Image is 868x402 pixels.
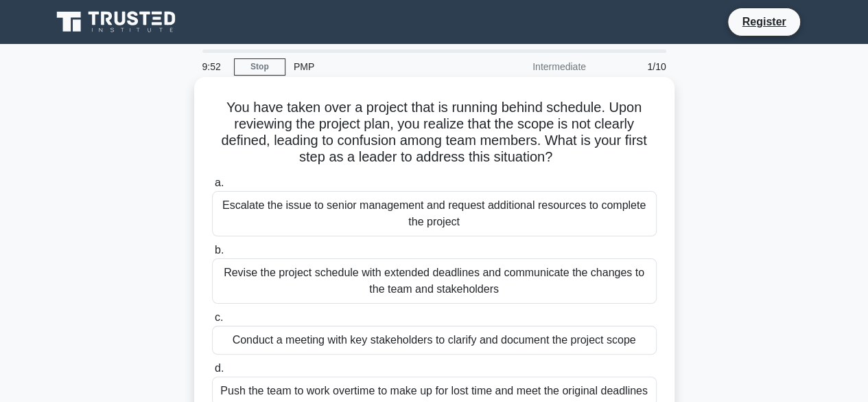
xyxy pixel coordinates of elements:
[734,13,794,30] a: Register
[215,177,224,188] span: a.
[215,311,223,323] span: c.
[215,244,224,256] span: b.
[594,53,675,80] div: 1/10
[212,191,657,236] div: Escalate the issue to senior management and request additional resources to complete the project
[212,258,657,304] div: Revise the project schedule with extended deadlines and communicate the changes to the team and s...
[211,99,658,166] h5: You have taken over a project that is running behind schedule. Upon reviewing the project plan, y...
[212,326,657,355] div: Conduct a meeting with key stakeholders to clarify and document the project scope
[474,53,594,80] div: Intermediate
[234,58,285,76] a: Stop
[194,53,234,80] div: 9:52
[215,362,224,374] span: d.
[285,53,474,80] div: PMP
